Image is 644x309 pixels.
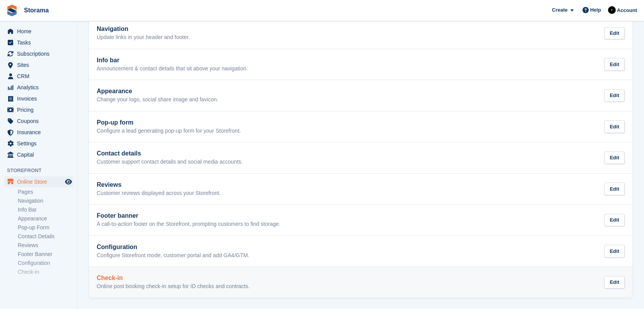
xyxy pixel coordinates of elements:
a: Appearance Change your logo, social share image and favicon. Edit [89,80,632,111]
span: Home [17,26,63,37]
a: menu [4,26,73,37]
h2: Footer banner [97,212,280,219]
a: Footer Banner [18,251,73,258]
a: Pop-up Form [18,224,73,231]
h2: Navigation [97,26,190,32]
p: Announcement & contact details that sit above your navigation. [97,65,248,72]
p: Online post booking check-in setup for ID checks and contracts. [97,283,249,290]
a: Storama [21,4,52,17]
div: Edit [604,120,625,133]
a: Navigation [18,197,73,205]
h2: Reviews [97,181,221,188]
a: menu [4,93,73,104]
span: Pricing [17,104,63,115]
span: Invoices [17,93,63,104]
a: Navigation Update links in your header and footer. Edit [89,18,632,49]
span: Tasks [17,37,63,48]
a: Reviews Customer reviews displayed across your Storefront. Edit [89,174,632,205]
span: Account [617,7,637,14]
a: Check-in Online post booking check-in setup for ID checks and contracts. Edit [89,267,632,298]
div: Edit [604,214,625,227]
div: Edit [604,58,625,71]
span: CRM [17,71,63,82]
span: Analytics [17,82,63,93]
h2: Configuration [97,244,249,251]
a: Info Bar [18,206,73,213]
h2: Pop-up form [97,119,241,126]
a: Appearance [18,215,73,222]
a: Preview store [64,177,73,186]
p: Change your logo, social share image and favicon. [97,96,218,103]
span: Capital [17,149,63,160]
a: menu [4,48,73,59]
a: Pages [18,188,73,196]
a: Pop-up form Configure a lead generating pop-up form for your Storefront. Edit [89,111,632,142]
p: A call-to-action footer on the Storefront, prompting customers to find storage. [97,221,280,228]
img: stora-icon-8386f47178a22dfd0bd8f6a31ec36ba5ce8667c1dd55bd0f319d3a0aa187defe.svg [6,5,18,16]
h2: Check-in [97,275,249,282]
div: Edit [604,27,625,40]
p: Configure a lead generating pop-up form for your Storefront. [97,128,241,135]
a: menu [4,116,73,126]
a: Contact details Customer support contact details and social media accounts. Edit [89,142,632,173]
a: menu [4,176,73,187]
a: menu [4,60,73,70]
span: Settings [17,138,63,149]
a: menu [4,37,73,48]
span: Storefront [7,167,77,174]
a: menu [4,127,73,138]
div: Edit [604,152,625,164]
a: menu [4,82,73,93]
a: Check-in [18,268,73,276]
a: Configuration Configure Storefront mode, customer portal and add GA4/GTM. Edit [89,236,632,267]
a: Footer banner A call-to-action footer on the Storefront, prompting customers to find storage. Edit [89,205,632,236]
h2: Contact details [97,150,243,157]
a: menu [4,149,73,160]
h2: Appearance [97,88,218,95]
a: Configuration [18,259,73,267]
p: Update links in your header and footer. [97,34,190,41]
p: Configure Storefront mode, customer portal and add GA4/GTM. [97,252,249,259]
p: Customer support contact details and social media accounts. [97,159,243,166]
span: Online Store [17,176,63,187]
span: Subscriptions [17,48,63,59]
div: Edit [604,276,625,289]
h2: Info bar [97,57,248,64]
a: menu [4,104,73,115]
img: Stuart Pratt [608,6,616,14]
span: Sites [17,60,63,70]
div: Edit [604,245,625,258]
p: Customer reviews displayed across your Storefront. [97,190,221,197]
a: Contact Details [18,233,73,240]
a: Reviews [18,242,73,249]
a: menu [4,71,73,82]
span: Coupons [17,116,63,126]
a: menu [4,138,73,149]
span: Create [552,6,567,14]
a: Info bar Announcement & contact details that sit above your navigation. Edit [89,49,632,80]
div: Edit [604,183,625,195]
span: Help [590,6,601,14]
div: Edit [604,89,625,102]
span: Insurance [17,127,63,138]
